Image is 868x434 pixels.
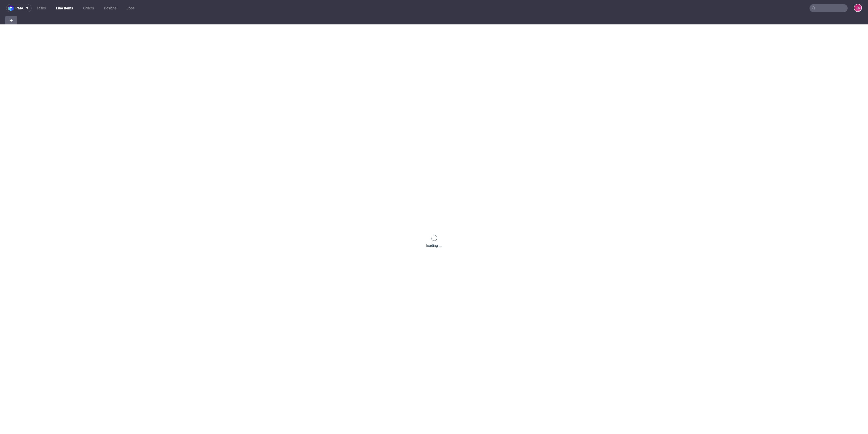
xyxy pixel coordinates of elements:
[8,5,16,11] img: logo
[854,4,861,11] figcaption: TK
[101,4,120,12] a: Designs
[16,6,23,10] span: pma
[6,4,32,12] button: pma
[53,4,76,12] a: Line Items
[426,243,442,248] div: loading ...
[80,4,97,12] a: Orders
[124,4,138,12] a: Jobs
[34,4,49,12] a: Tasks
